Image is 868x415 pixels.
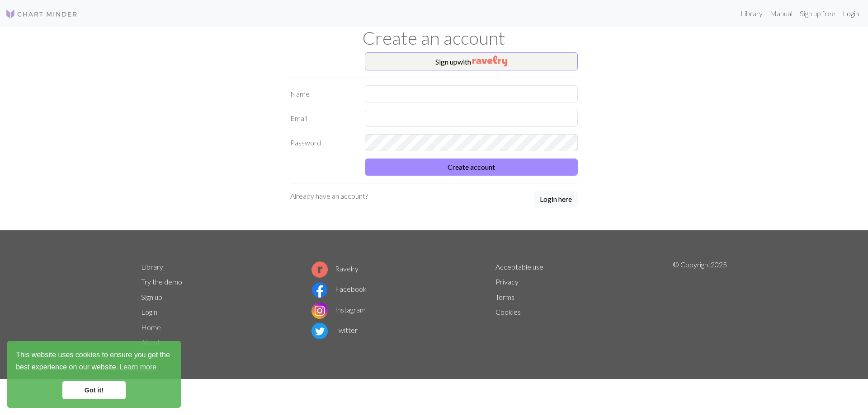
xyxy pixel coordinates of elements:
a: Sign up [141,293,162,301]
a: Twitter [311,326,358,334]
label: Email [285,110,359,127]
a: Privacy [495,277,519,286]
div: cookieconsent [7,341,181,408]
a: Sign up free [796,5,839,23]
img: Ravelry [472,56,507,66]
label: Password [285,134,359,151]
span: This website uses cookies to ensure you get the best experience on our website. [16,350,172,374]
button: Create account [365,159,578,176]
img: Twitter logo [311,323,328,339]
a: Facebook [311,284,367,293]
a: learn more about cookies [118,360,158,374]
a: dismiss cookie message [62,381,126,399]
img: Facebook logo [311,282,328,298]
p: Already have an account? [290,191,368,201]
a: Home [141,323,161,331]
img: Ravelry logo [311,261,328,278]
a: Manual [766,5,796,23]
a: Instagram [311,305,366,314]
img: Instagram logo [311,303,328,319]
h1: Create an account [136,27,732,49]
a: Ravelry [311,264,359,273]
a: Library [141,262,163,271]
button: Sign upwith [365,52,578,70]
a: Terms [495,293,514,301]
a: Login [141,308,157,316]
a: Login [839,5,863,23]
button: Login here [534,191,578,208]
a: Cookies [495,308,521,316]
img: Logo [5,9,78,19]
a: Try the demo [141,277,182,286]
label: Name [285,85,359,103]
a: Acceptable use [495,262,543,271]
a: Library [737,5,766,23]
a: About [141,338,160,347]
p: © Copyright 2025 [673,259,727,350]
a: Login here [534,191,578,209]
